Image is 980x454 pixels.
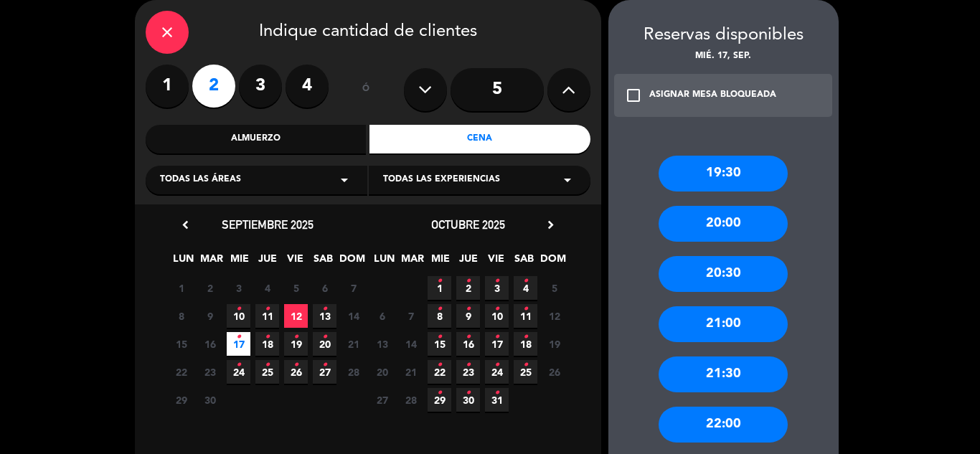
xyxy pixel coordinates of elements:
[313,332,336,356] span: 20
[466,298,471,321] i: •
[514,360,537,384] span: 25
[437,354,442,377] i: •
[649,88,776,103] div: ASIGNAR MESA BLOQUEADA
[284,304,308,328] span: 12
[494,298,499,321] i: •
[523,326,528,349] i: •
[160,173,241,187] span: Todas las áreas
[313,276,336,300] span: 6
[169,388,193,412] span: 29
[372,250,396,274] span: LUN
[341,304,365,328] span: 14
[399,304,423,328] span: 7
[341,360,365,384] span: 28
[437,298,442,321] i: •
[198,360,222,384] span: 23
[437,326,442,349] i: •
[370,388,394,412] span: 27
[494,326,499,349] i: •
[523,354,528,377] i: •
[659,206,788,242] div: 20:00
[542,304,566,328] span: 12
[146,125,367,153] div: Almuerzo
[284,360,308,384] span: 26
[322,326,327,349] i: •
[485,332,509,356] span: 17
[227,332,250,356] span: 17
[265,354,270,377] i: •
[255,304,279,328] span: 11
[456,250,480,274] span: JUE
[322,298,327,321] i: •
[514,304,537,328] span: 11
[339,250,363,274] span: DOM
[608,49,839,64] div: mié. 17, sep.
[227,360,250,384] span: 24
[523,298,528,321] i: •
[428,388,451,412] span: 29
[370,360,394,384] span: 20
[255,250,279,274] span: JUE
[236,326,241,349] i: •
[456,388,480,412] span: 30
[399,360,423,384] span: 21
[485,304,509,328] span: 10
[485,360,509,384] span: 24
[313,304,336,328] span: 13
[192,65,235,108] label: 2
[227,304,250,328] span: 10
[255,360,279,384] span: 25
[542,360,566,384] span: 26
[227,276,250,300] span: 3
[236,298,241,321] i: •
[370,332,394,356] span: 13
[659,306,788,342] div: 21:00
[494,382,499,405] i: •
[659,256,788,292] div: 20:30
[227,250,251,274] span: MIE
[159,24,176,41] i: close
[199,250,223,274] span: MAR
[456,332,480,356] span: 16
[178,217,193,232] i: chevron_left
[265,326,270,349] i: •
[336,171,353,189] i: arrow_drop_down
[399,388,423,412] span: 28
[456,304,480,328] span: 9
[341,332,365,356] span: 21
[559,171,576,189] i: arrow_drop_down
[456,360,480,384] span: 23
[485,388,509,412] span: 31
[171,250,195,274] span: LUN
[146,11,590,54] div: Indique cantidad de clientes
[466,354,471,377] i: •
[543,217,558,232] i: chevron_right
[169,276,193,300] span: 1
[466,270,471,293] i: •
[466,382,471,405] i: •
[466,326,471,349] i: •
[284,276,308,300] span: 5
[625,87,642,104] i: check_box_outline_blank
[428,360,451,384] span: 22
[512,250,536,274] span: SAB
[399,332,423,356] span: 14
[286,65,329,108] label: 4
[428,250,452,274] span: MIE
[523,270,528,293] i: •
[659,156,788,191] div: 19:30
[236,354,241,377] i: •
[494,354,499,377] i: •
[514,332,537,356] span: 18
[485,276,509,300] span: 3
[284,332,308,356] span: 19
[222,217,314,232] span: septiembre 2025
[198,332,222,356] span: 16
[494,270,499,293] i: •
[428,304,451,328] span: 8
[169,332,193,356] span: 15
[431,217,505,232] span: octubre 2025
[437,270,442,293] i: •
[428,332,451,356] span: 15
[169,360,193,384] span: 22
